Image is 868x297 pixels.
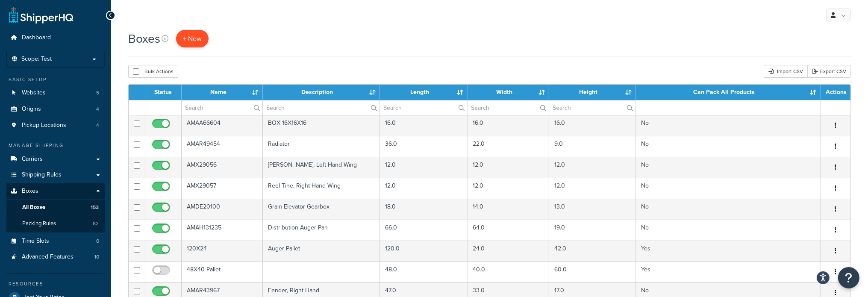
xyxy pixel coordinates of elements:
a: Packing Rules 82 [6,216,105,232]
td: 12.0 [549,157,636,178]
span: Carriers [22,156,43,163]
span: 82 [93,220,99,227]
th: Width : activate to sort column ascending [468,85,549,100]
input: Search [468,100,549,115]
td: 9.0 [549,136,636,157]
td: 40.0 [468,262,549,282]
span: Advanced Features [22,253,74,261]
td: 18.0 [380,199,468,220]
a: ShipperHQ Home [9,6,73,24]
td: 48.0 [380,262,468,282]
input: Search [182,100,262,115]
td: 16.0 [549,115,636,136]
td: 16.0 [380,115,468,136]
a: Boxes [6,183,105,199]
span: 153 [91,204,99,211]
td: 12.0 [468,178,549,199]
span: 5 [96,89,99,97]
td: No [636,157,821,178]
li: Websites [6,85,105,101]
li: Packing Rules [6,216,105,232]
td: No [636,178,821,199]
td: 120.0 [380,241,468,262]
td: AMAR49454 [182,136,263,157]
li: Boxes [6,183,105,232]
td: 12.0 [380,157,468,178]
td: AMAA66604 [182,115,263,136]
td: Radiator [263,136,380,157]
span: Boxes [22,188,38,195]
a: Shipping Rules [6,167,105,183]
a: + New [176,30,209,47]
td: 66.0 [380,220,468,241]
td: 12.0 [468,157,549,178]
span: All Boxes [22,204,45,211]
li: Origins [6,101,105,117]
a: Carriers [6,151,105,167]
td: 22.0 [468,136,549,157]
span: 4 [96,106,99,113]
td: Yes [636,241,821,262]
li: All Boxes [6,200,105,215]
td: Yes [636,262,821,282]
td: AMDE20100 [182,199,263,220]
h1: Boxes [128,30,160,47]
span: + New [183,34,202,44]
th: Description : activate to sort column ascending [263,85,380,100]
input: Search [380,100,468,115]
button: Open Resource Center [838,267,859,288]
th: Status [145,85,182,100]
div: Resources [6,280,105,288]
a: Advanced Features 10 [6,249,105,265]
td: Auger Pallet [263,241,380,262]
span: 4 [96,122,99,129]
td: 13.0 [549,199,636,220]
th: Height : activate to sort column ascending [549,85,636,100]
th: Actions [821,85,850,100]
a: Pickup Locations 4 [6,118,105,133]
td: No [636,220,821,241]
a: Websites 5 [6,85,105,101]
li: Pickup Locations [6,118,105,133]
td: 60.0 [549,262,636,282]
span: Scope: Test [21,56,52,63]
li: Time Slots [6,233,105,249]
a: Origins 4 [6,101,105,117]
td: No [636,199,821,220]
td: 14.0 [468,199,549,220]
a: Time Slots 0 [6,233,105,249]
span: Pickup Locations [22,122,66,129]
span: Origins [22,106,41,113]
td: [PERSON_NAME], Left Hand Wing [263,157,380,178]
span: Packing Rules [22,220,56,227]
td: 12.0 [380,178,468,199]
td: 16.0 [468,115,549,136]
td: AMAH131235 [182,220,263,241]
div: Basic Setup [6,76,105,83]
td: 42.0 [549,241,636,262]
td: No [636,136,821,157]
td: 12.0 [549,178,636,199]
span: Websites [22,89,46,97]
td: Grain Elevator Gearbox [263,199,380,220]
a: Dashboard [6,30,105,46]
a: Export CSV [807,65,851,78]
span: 0 [96,238,99,245]
th: Can Pack All Products : activate to sort column ascending [636,85,821,100]
div: Import CSV [764,65,807,78]
td: 48X40 Pallet [182,262,263,282]
th: Name : activate to sort column ascending [182,85,263,100]
span: Dashboard [22,34,51,41]
td: AMX29057 [182,178,263,199]
td: 24.0 [468,241,549,262]
input: Search [263,100,379,115]
td: 120X24 [182,241,263,262]
button: Bulk Actions [128,65,178,78]
td: 36.0 [380,136,468,157]
span: 10 [94,253,99,261]
td: 64.0 [468,220,549,241]
td: 19.0 [549,220,636,241]
div: Manage Shipping [6,142,105,149]
td: No [636,115,821,136]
